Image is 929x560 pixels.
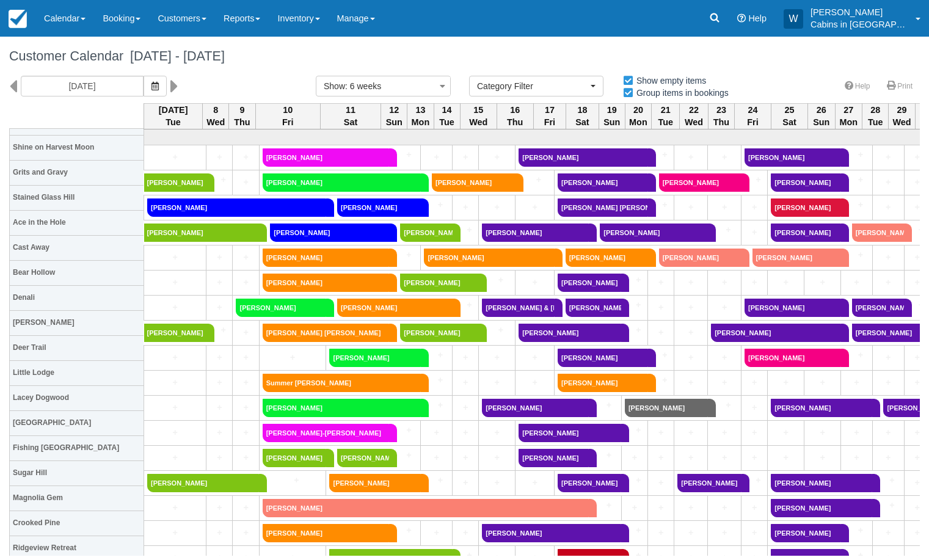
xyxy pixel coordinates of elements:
a: + [206,324,230,336]
a: + [482,376,512,389]
a: [PERSON_NAME] [558,374,647,392]
th: 18 Sat [566,103,599,129]
a: [PERSON_NAME] [771,224,841,242]
a: + [209,401,229,414]
a: + [711,501,738,514]
a: + [841,198,869,211]
a: + [807,451,837,464]
a: [PERSON_NAME] [400,274,478,292]
a: + [389,148,417,161]
a: + [908,451,927,464]
img: checkfront-main-nav-mini-logo.png [9,10,27,28]
a: + [147,276,203,289]
a: + [711,301,738,314]
a: + [876,276,901,289]
a: + [209,151,229,164]
a: + [876,526,901,539]
a: + [651,501,671,514]
th: 10 Fri [255,103,320,129]
span: Show [324,81,345,91]
a: [PERSON_NAME] [329,349,420,367]
a: + [236,151,255,164]
a: + [589,449,618,462]
a: [PERSON_NAME] [PERSON_NAME] [263,324,390,342]
a: + [147,151,203,164]
a: + [236,426,255,439]
a: + [456,351,475,364]
th: 19 Sun [599,103,625,129]
a: + [908,251,927,264]
a: + [421,374,449,387]
a: + [677,201,704,214]
a: [PERSON_NAME] [659,249,741,267]
a: + [456,476,475,489]
a: + [841,249,869,261]
a: [PERSON_NAME] [482,524,621,542]
a: [PERSON_NAME] [677,474,741,492]
a: + [745,376,764,389]
a: + [841,148,869,161]
a: + [621,474,644,487]
a: + [236,276,255,289]
a: + [677,501,704,514]
a: + [621,324,644,336]
a: + [236,501,255,514]
a: + [589,399,618,412]
a: + [876,351,901,364]
a: [PERSON_NAME] [745,349,841,367]
a: [PERSON_NAME] [147,474,259,492]
a: + [648,374,671,387]
a: [PERSON_NAME] [519,324,621,342]
a: [PERSON_NAME] [752,249,841,267]
a: + [147,351,203,364]
span: : 6 weeks [345,81,381,91]
a: + [807,276,837,289]
a: + [711,201,738,214]
th: 13 Mon [407,103,434,129]
a: + [908,201,927,214]
a: + [519,276,551,289]
th: 15 Wed [460,103,497,129]
button: Category Filter [469,76,603,96]
div: W [784,9,803,29]
span: Category Filter [477,80,588,92]
a: + [708,224,738,236]
a: + [519,201,551,214]
a: + [625,501,644,514]
a: [PERSON_NAME] [558,173,647,192]
a: + [708,399,738,412]
a: + [648,349,671,362]
a: [PERSON_NAME] [519,424,621,442]
a: + [876,451,901,464]
a: [PERSON_NAME] [625,399,708,417]
a: + [482,451,512,464]
a: + [741,173,765,186]
a: + [147,376,203,389]
a: [PERSON_NAME] [711,324,841,342]
a: + [456,401,475,414]
a: + [745,201,764,214]
th: 26 Sun [808,103,836,129]
a: [PERSON_NAME] [329,474,420,492]
a: + [621,274,644,286]
i: Help [737,14,746,23]
a: [PERSON_NAME] [745,148,841,167]
a: + [421,399,449,412]
a: + [263,351,323,364]
a: + [841,524,869,537]
a: + [389,524,417,537]
a: + [711,351,738,364]
a: + [482,151,512,164]
a: + [147,401,203,414]
a: [PERSON_NAME] [745,299,841,317]
a: [PERSON_NAME] [400,324,478,342]
label: Show empty items [622,71,714,90]
a: + [147,301,203,314]
a: [PERSON_NAME] [852,224,904,242]
th: [DATE] Tue [144,103,203,129]
a: [PERSON_NAME] [144,224,260,242]
a: + [651,426,671,439]
a: + [872,474,900,487]
span: Help [748,13,767,23]
a: + [876,251,901,264]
